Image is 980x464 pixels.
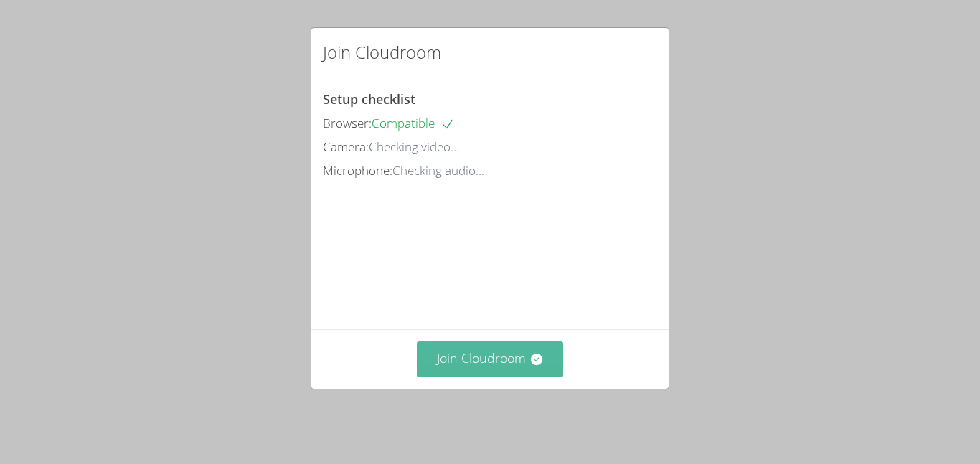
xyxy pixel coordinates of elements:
span: Compatible [372,115,455,131]
span: Checking video... [369,138,459,155]
span: Setup checklist [323,90,415,108]
span: Browser: [323,115,372,131]
span: Microphone: [323,162,392,179]
span: Checking audio... [392,162,484,179]
span: Camera: [323,138,369,155]
button: Join Cloudroom [417,341,564,377]
h2: Join Cloudroom [323,39,441,65]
